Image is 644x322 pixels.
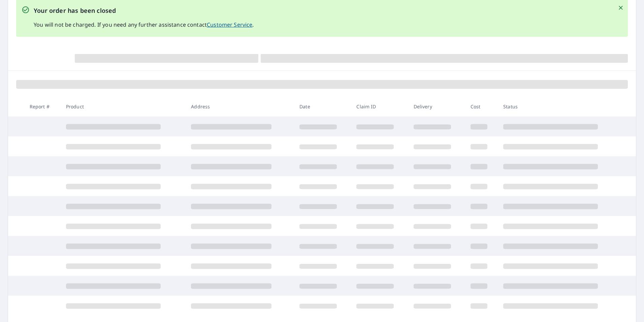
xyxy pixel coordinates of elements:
th: Date [294,97,351,116]
th: Claim ID [351,97,408,116]
th: Product [61,97,186,116]
p: You will not be charged. If you need any further assistance contact . [34,21,254,29]
th: Status [498,97,623,116]
th: Cost [465,97,498,116]
th: Delivery [408,97,465,116]
a: Customer Service [207,21,252,28]
p: Your order has been closed [34,6,254,15]
button: Close [616,3,625,12]
th: Report # [24,97,61,116]
th: Address [186,97,294,116]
